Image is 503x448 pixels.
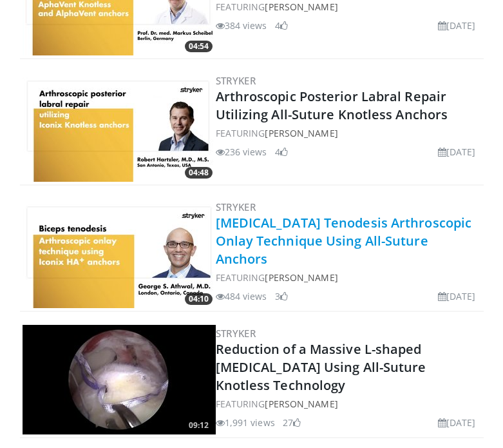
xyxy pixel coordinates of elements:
[23,325,216,434] a: 09:12
[216,19,267,32] li: 384 views
[216,327,256,340] a: Stryker
[265,398,337,410] a: [PERSON_NAME]
[265,271,337,284] a: [PERSON_NAME]
[283,416,301,429] li: 27
[23,72,216,182] a: 04:48
[438,145,476,159] li: [DATE]
[216,74,256,87] a: Stryker
[185,41,213,52] span: 04:54
[265,1,337,13] a: [PERSON_NAME]
[438,416,476,429] li: [DATE]
[216,88,448,123] a: Arthroscopic Posterior Labral Repair Utilizing All-Suture Knotless Anchors
[216,416,275,429] li: 1,991 views
[216,214,472,268] a: [MEDICAL_DATA] Tenodesis Arthroscopic Onlay Technique Using All-Suture Anchors
[438,19,476,32] li: [DATE]
[216,340,426,394] a: Reduction of a Massive L-shaped [MEDICAL_DATA] Using All-Suture Knotless Technology
[275,145,288,159] li: 4
[185,167,213,179] span: 04:48
[216,289,267,303] li: 484 views
[23,199,216,308] a: 04:10
[185,420,213,431] span: 09:12
[216,271,481,284] div: FEATURING
[216,145,267,159] li: 236 views
[216,126,481,140] div: FEATURING
[23,325,216,434] img: 16e0862d-dfc8-4e5d-942e-77f3ecacd95c.300x170_q85_crop-smart_upscale.jpg
[216,200,256,213] a: Stryker
[275,289,288,303] li: 3
[275,19,288,32] li: 4
[216,397,481,411] div: FEATURING
[438,289,476,303] li: [DATE]
[265,127,337,139] a: [PERSON_NAME]
[23,72,216,182] img: d2f6a426-04ef-449f-8186-4ca5fc42937c.300x170_q85_crop-smart_upscale.jpg
[185,293,213,305] span: 04:10
[23,199,216,308] img: dd3c9599-9b8f-4523-a967-19256dd67964.300x170_q85_crop-smart_upscale.jpg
